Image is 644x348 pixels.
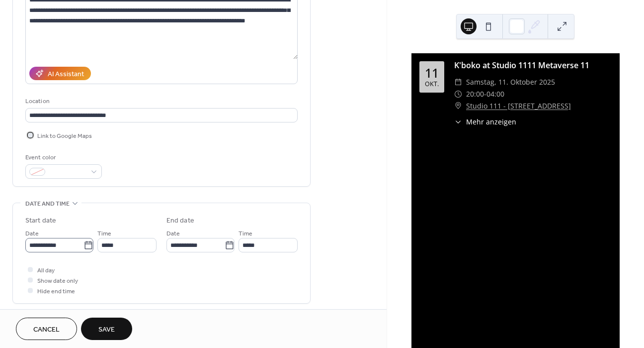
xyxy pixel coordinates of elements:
[486,88,504,100] span: 04:00
[454,59,612,71] div: K'boko at Studio 1111 Metaverse 11
[37,265,55,276] span: All day
[25,199,70,209] span: Date and time
[81,318,132,340] button: Save
[25,96,296,107] div: Location
[37,286,75,297] span: Hide end time
[25,216,56,226] div: Start date
[425,81,439,88] div: Okt.
[97,229,111,239] span: Time
[166,216,194,226] div: End date
[454,116,516,127] button: ​Mehr anzeigen
[239,229,252,239] span: Time
[16,318,77,340] button: Cancel
[466,116,516,127] span: Mehr anzeigen
[466,88,484,100] span: 20:00
[25,152,100,163] div: Event color
[37,276,78,286] span: Show date only
[25,229,39,239] span: Date
[98,325,115,335] span: Save
[484,88,486,100] span: -
[166,229,180,239] span: Date
[425,67,439,79] div: 11
[466,100,571,112] a: Studio 111 - [STREET_ADDRESS]
[48,69,84,80] div: AI Assistant
[454,116,462,127] div: ​
[466,76,555,88] span: Samstag, 11. Oktober 2025
[454,76,462,88] div: ​
[454,100,462,112] div: ​
[454,88,462,100] div: ​
[33,325,60,335] span: Cancel
[29,67,91,80] button: AI Assistant
[37,131,92,141] span: Link to Google Maps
